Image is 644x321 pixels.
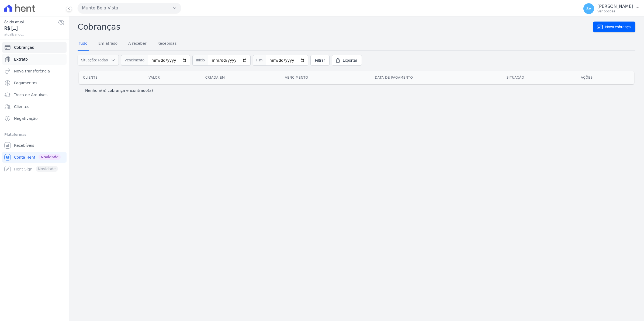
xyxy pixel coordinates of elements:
[4,42,64,175] nav: Sidebar
[14,57,28,62] span: Extrato
[4,25,58,32] span: R$ [...]
[78,3,181,13] button: Munte Bela Vista
[127,37,148,51] a: A receber
[156,37,178,51] a: Recebidas
[14,92,47,97] span: Troca de Arquivos
[192,55,208,66] span: Início
[121,55,148,66] span: Vencimento
[586,7,591,11] span: SV
[597,4,633,9] p: [PERSON_NAME]
[371,71,502,84] th: Data de pagamento
[14,155,35,160] span: Conta Hent
[144,71,201,84] th: Valor
[2,89,67,100] a: Troca de Arquivos
[81,57,108,63] span: Situação: Todas
[79,71,144,84] th: Cliente
[14,68,50,74] span: Nova transferência
[4,32,58,37] span: atualizando...
[502,71,577,84] th: Situação
[2,140,67,151] a: Recebíveis
[2,66,67,76] a: Nova transferência
[97,37,119,51] a: Em atraso
[2,101,67,112] a: Clientes
[201,71,281,84] th: Criada em
[14,116,38,121] span: Negativação
[597,9,633,13] p: Ver opções
[281,71,371,84] th: Vencimento
[14,80,37,86] span: Pagamentos
[343,58,357,63] span: Exportar
[78,37,89,51] a: Tudo
[315,58,325,63] span: Filtrar
[78,21,593,33] h2: Cobranças
[2,113,67,124] a: Negativação
[577,71,634,84] th: Ações
[2,42,67,53] a: Cobranças
[14,45,34,50] span: Cobranças
[14,104,29,109] span: Clientes
[253,55,266,66] span: Fim
[2,78,67,88] a: Pagamentos
[39,154,61,160] span: Novidade
[85,88,153,93] p: Nenhum(a) cobrança encontrado(a)
[310,55,330,66] a: Filtrar
[605,24,631,30] span: Nova cobrança
[579,1,644,16] button: SV [PERSON_NAME] Ver opções
[78,55,119,65] button: Situação: Todas
[2,54,67,65] a: Extrato
[332,55,362,66] a: Exportar
[14,143,34,148] span: Recebíveis
[2,152,67,163] a: Conta Hent Novidade
[593,22,635,32] a: Nova cobrança
[4,19,58,25] span: Saldo atual
[4,131,64,138] div: Plataformas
